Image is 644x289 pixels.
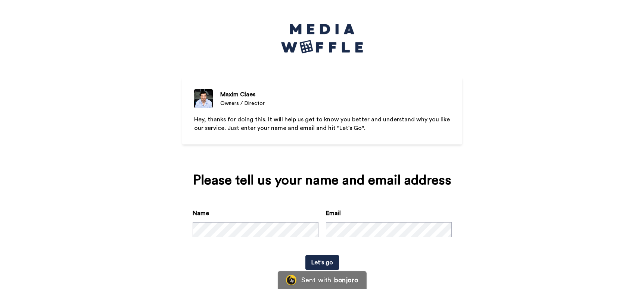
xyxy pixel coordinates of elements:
[220,90,265,99] div: Maxim Claes
[326,209,341,218] label: Email
[281,24,363,53] img: https://cdn.bonjoro.com/media/a78a9025-b912-47e8-8266-bf07ded6c51b/0eacaa23-bd58-4a11-ac2e-c899ba...
[194,89,213,108] img: Owners / Director
[193,173,452,188] div: Please tell us your name and email address
[193,209,209,218] label: Name
[301,277,331,283] div: Sent with
[286,275,296,285] img: Bonjoro Logo
[277,271,366,289] a: Bonjoro LogoSent withbonjoro
[220,100,265,107] div: Owners / Director
[334,277,358,283] div: bonjoro
[305,255,339,270] button: Let's go
[194,116,451,131] span: Hey, thanks for doing this. It will help us get to know you better and understand why you like ou...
